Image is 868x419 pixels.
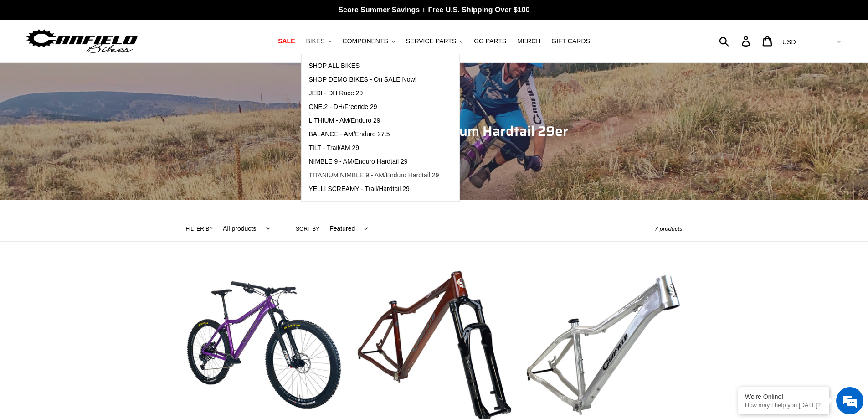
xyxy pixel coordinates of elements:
[302,169,446,182] a: TITANIUM NIMBLE 9 - AM/Enduro Hardtail 29
[745,393,822,400] div: We're Online!
[308,130,390,138] span: BALANCE - AM/Enduro 27.5
[302,128,446,141] a: BALANCE - AM/Enduro 27.5
[469,35,511,47] a: GG PARTS
[306,37,324,45] span: BIKES
[10,50,24,64] div: Navigation go back
[149,5,171,26] div: Minimize live chat window
[25,27,139,56] img: Canfield Bikes
[308,89,363,97] span: JEDI - DH Race 29
[551,37,590,45] span: GIFT CARDS
[302,100,446,114] a: ONE.2 - DH/Freeride 29
[308,76,416,83] span: SHOP DEMO BIKES - On SALE Now!
[29,46,52,68] img: d_696896380_company_1647369064580_696896380
[343,37,388,45] span: COMPONENTS
[5,249,174,281] textarea: Type your message and hit 'Enter'
[302,73,446,87] a: SHOP DEMO BIKES - On SALE Now!
[655,225,683,232] span: 7 products
[308,158,407,166] span: NIMBLE 9 - AM/Enduro Hardtail 29
[300,120,568,142] span: YELLI SCREAMY - Aluminum Hardtail 29er
[301,35,336,47] button: BIKES
[302,155,446,169] a: NIMBLE 9 - AM/Enduro Hardtail 29
[302,114,446,128] a: LITHIUM - AM/Enduro 29
[474,37,506,45] span: GG PARTS
[513,35,545,47] a: MERCH
[61,51,167,63] div: Chat with us now
[308,171,439,179] span: TITANIUM NIMBLE 9 - AM/Enduro Hardtail 29
[302,59,446,73] a: SHOP ALL BIKES
[273,35,299,47] a: SALE
[724,31,747,51] input: Search
[547,35,595,47] a: GIFT CARDS
[186,225,213,233] label: Filter by
[517,37,540,45] span: MERCH
[278,37,295,45] span: SALE
[745,402,822,409] p: How may I help you today?
[302,87,446,100] a: JEDI - DH Race 29
[296,225,319,233] label: Sort by
[338,35,400,47] button: COMPONENTS
[308,185,410,193] span: YELLI SCREAMY - Trail/Hardtail 29
[302,141,446,155] a: TILT - Trail/AM 29
[302,182,446,196] a: YELLI SCREAMY - Trail/Hardtail 29
[401,35,467,47] button: SERVICE PARTS
[53,115,126,207] span: We're online!
[308,62,360,70] span: SHOP ALL BIKES
[308,103,377,111] span: ONE.2 - DH/Freeride 29
[406,37,456,45] span: SERVICE PARTS
[308,117,380,124] span: LITHIUM - AM/Enduro 29
[308,144,359,152] span: TILT - Trail/AM 29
